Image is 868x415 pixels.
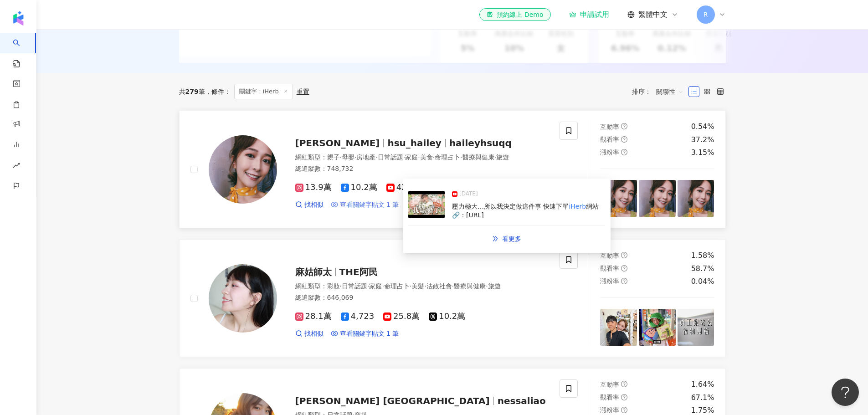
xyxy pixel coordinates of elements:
[387,138,441,149] span: hsu_hailey
[691,393,714,403] div: 67.1%
[341,183,377,192] span: 10.2萬
[375,154,377,161] span: ·
[454,282,486,290] span: 醫療與健康
[488,282,501,290] span: 旅遊
[600,149,619,156] span: 漲粉率
[486,282,488,290] span: ·
[403,154,405,161] span: ·
[600,123,619,130] span: 互動率
[621,265,627,272] span: question-circle
[367,282,369,290] span: ·
[832,379,859,406] iframe: Help Scout Beacon - Open
[621,394,627,400] span: question-circle
[179,88,205,95] div: 共 筆
[460,154,462,161] span: ·
[383,312,420,321] span: 25.8萬
[179,239,726,357] a: KOL Avatar麻姑師太THE阿民網紅類型：彩妝·日常話題·家庭·命理占卜·美髮·法政社會·醫療與健康·旅遊總追蹤數：646,06928.1萬4,72325.8萬10.2萬找相似查看關鍵字貼...
[498,395,546,406] span: nessaliao
[378,154,403,161] span: 日常話題
[295,153,549,162] div: 網紅類型 ：
[426,282,452,290] span: 法政社會
[691,135,714,145] div: 37.2%
[295,329,324,338] a: 找相似
[411,282,424,290] span: 美髮
[569,203,586,210] mark: iHerb
[297,88,309,95] div: 重置
[304,329,324,338] span: 找相似
[405,154,418,161] span: 家庭
[429,312,465,321] span: 10.2萬
[621,149,627,155] span: question-circle
[691,277,714,287] div: 0.04%
[487,10,543,19] div: 預約線上 Demo
[340,200,399,210] span: 查看關鍵字貼文 1 筆
[600,406,619,414] span: 漲粉率
[185,88,199,95] span: 279
[304,200,324,210] span: 找相似
[449,138,512,149] span: haileyhsuqq
[295,282,549,291] div: 網紅類型 ：
[483,230,531,248] a: double-right看更多
[342,282,367,290] span: 日常話題
[678,309,714,346] img: post-image
[339,266,378,277] span: THE阿民
[600,309,637,346] img: post-image
[600,394,619,401] span: 觀看率
[13,33,31,68] a: search
[331,200,399,210] a: 查看關鍵字貼文 1 筆
[410,282,411,290] span: ·
[369,282,382,290] span: 家庭
[209,135,277,204] img: KOL Avatar
[502,235,521,242] span: 看更多
[621,136,627,143] span: question-circle
[638,10,668,20] span: 繁體中文
[295,138,380,149] span: [PERSON_NAME]
[691,251,714,261] div: 1.58%
[386,183,423,192] span: 42.6萬
[462,154,494,161] span: 醫療與健康
[331,329,399,338] a: 查看關鍵字貼文 1 筆
[656,84,683,99] span: 關聯性
[479,8,550,21] a: 預約線上 Demo
[569,10,609,19] a: 申請試用
[600,136,619,143] span: 觀看率
[295,200,324,210] a: 找相似
[340,154,342,161] span: ·
[639,309,676,346] img: post-image
[691,264,714,274] div: 58.7%
[13,156,20,177] span: rise
[424,282,426,290] span: ·
[435,154,460,161] span: 命理占卜
[295,312,332,321] span: 28.1萬
[295,183,332,192] span: 13.9萬
[341,312,375,321] span: 4,723
[418,154,420,161] span: ·
[691,122,714,132] div: 0.54%
[621,123,627,129] span: question-circle
[452,203,569,210] span: 壓力極大…所以我決定做這件事 快速下單
[295,395,490,406] span: [PERSON_NAME] [GEOGRAPHIC_DATA]
[340,329,399,338] span: 查看關鍵字貼文 1 筆
[295,164,549,174] div: 總追蹤數 ： 748,732
[295,266,332,277] span: 麻姑師太
[621,407,627,413] span: question-circle
[179,110,726,228] a: KOL Avatar[PERSON_NAME]hsu_haileyhaileyhsuqq網紅類型：親子·母嬰·房地產·日常話題·家庭·美食·命理占卜·醫療與健康·旅遊總追蹤數：748,73213...
[496,154,509,161] span: 旅遊
[639,180,676,217] img: post-image
[494,154,496,161] span: ·
[704,10,708,20] span: R
[621,278,627,284] span: question-circle
[295,293,549,302] div: 總追蹤數 ： 646,069
[600,265,619,272] span: 觀看率
[384,282,410,290] span: 命理占卜
[420,154,433,161] span: 美食
[382,282,384,290] span: ·
[600,180,637,217] img: post-image
[11,11,26,26] img: logo icon
[234,84,293,99] span: 關鍵字：iHerb
[327,282,340,290] span: 彩妝
[205,88,231,95] span: 條件 ：
[342,154,354,161] span: 母嬰
[600,252,619,259] span: 互動率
